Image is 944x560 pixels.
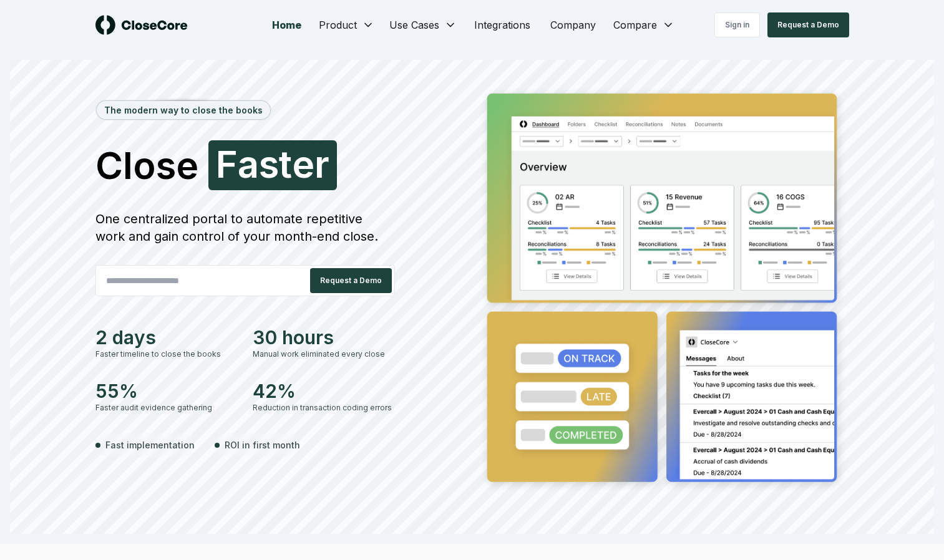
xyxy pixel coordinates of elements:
[238,145,259,183] span: a
[95,326,238,349] div: 2 days
[389,17,439,32] span: Use Cases
[97,101,270,119] div: The modern way to close the books
[95,380,238,402] div: 55%
[382,12,464,37] button: Use Cases
[613,17,657,32] span: Compare
[253,349,395,360] div: Manual work eliminated every close
[606,12,682,37] button: Compare
[253,380,395,402] div: 42%
[477,85,849,495] img: Jumbotron
[253,402,395,413] div: Reduction in transaction coding errors
[95,210,395,245] div: One centralized portal to automate repetitive work and gain control of your month-end close.
[95,402,238,413] div: Faster audit evidence gathering
[464,12,540,37] a: Integrations
[95,15,188,35] img: logo
[262,12,311,37] a: Home
[319,17,357,32] span: Product
[95,349,238,360] div: Faster timeline to close the books
[314,145,329,183] span: r
[105,438,195,451] span: Fast implementation
[259,145,279,183] span: s
[311,12,382,37] button: Product
[279,145,292,183] span: t
[225,438,300,451] span: ROI in first month
[310,268,392,293] button: Request a Demo
[253,326,395,349] div: 30 hours
[292,145,314,183] span: e
[714,12,760,37] a: Sign in
[95,147,198,184] span: Close
[767,12,849,37] button: Request a Demo
[540,12,606,37] a: Company
[216,145,238,183] span: F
